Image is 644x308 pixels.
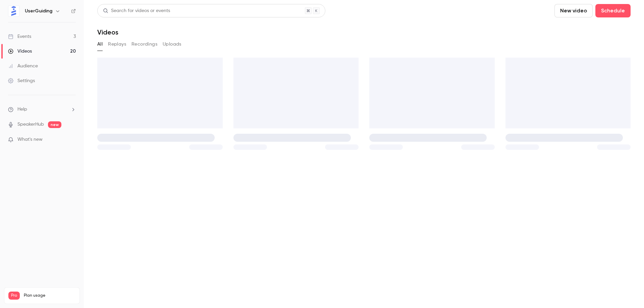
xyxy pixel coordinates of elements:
[8,292,20,300] span: Pro
[97,4,631,304] section: Videos
[8,106,76,113] li: help-dropdown-opener
[97,28,118,36] h1: Videos
[8,6,19,16] img: UserGuiding
[48,121,61,128] span: new
[24,293,75,298] span: Plan usage
[97,39,103,50] button: All
[68,137,76,143] iframe: Noticeable Trigger
[103,7,170,14] div: Search for videos or events
[17,121,44,128] a: SpeakerHub
[131,39,157,50] button: Recordings
[163,39,181,50] button: Uploads
[595,4,631,17] button: Schedule
[17,136,43,143] span: What's new
[17,106,27,113] span: Help
[25,8,52,14] h6: UserGuiding
[8,63,38,69] div: Audience
[108,39,126,50] button: Replays
[8,77,35,84] div: Settings
[8,33,31,40] div: Events
[8,48,32,55] div: Videos
[554,4,593,17] button: New video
